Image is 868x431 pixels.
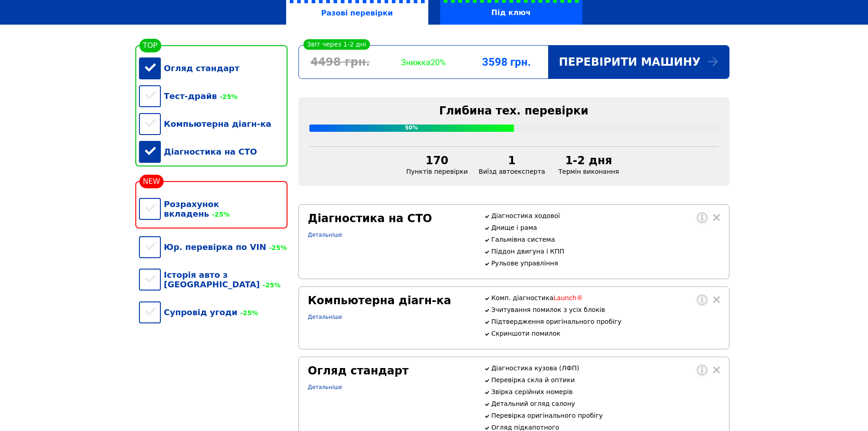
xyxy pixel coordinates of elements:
[401,154,473,175] div: Пунктів перевірки
[491,212,719,219] p: Діагностика ходової
[139,261,288,298] div: Історія авто з [GEOGRAPHIC_DATA]
[491,376,719,384] p: Перевірка скла й оптики
[382,57,465,67] div: Знижка
[139,298,288,326] div: Супровід угоди
[139,54,288,82] div: Огляд стандарт
[308,384,342,390] a: Детальніше
[465,56,548,68] div: 3598 грн.
[217,93,237,100] span: -25%
[491,248,719,255] p: Піддон двигуна і КПП
[139,138,288,166] div: Діагностика на СТО
[260,281,280,289] span: -25%
[556,154,621,167] div: 1-2 дня
[309,125,514,132] div: 50%
[491,306,719,313] p: Зчитування помилок з усіх блоків
[491,224,719,231] p: Днище і рама
[237,309,258,317] span: -25%
[406,154,468,167] div: 170
[139,82,288,110] div: Тест-драйв
[266,244,287,251] span: -25%
[491,294,719,301] p: Комп. діагностика
[308,364,473,377] div: Огляд стандарт
[308,212,473,225] div: Діагностика на СТО
[308,232,342,238] a: Детальніше
[491,388,719,395] p: Звірка серійних номерів
[308,294,473,307] div: Компьютерна діагн-ка
[548,46,729,78] div: Перевірити машину
[479,154,545,167] div: 1
[491,260,719,267] p: Рульове управління
[309,104,719,117] div: Глибина тех. перевірки
[139,190,288,228] div: Розрахунок вкладень
[491,412,719,419] p: Перевірка оригінального пробігу
[491,364,719,372] p: Діагностика кузова (ЛФП)
[491,318,719,325] p: Підтвердження оригінального пробігу
[491,236,719,243] p: Гальмівна система
[299,56,382,68] div: 4498 грн.
[308,314,342,320] a: Детальніше
[550,154,627,175] div: Термін виконання
[139,110,288,138] div: Компьютерна діагн-ка
[554,294,583,301] span: Launch®
[491,330,719,337] p: Скриншоти помилок
[431,57,446,67] span: 20%
[491,400,719,407] p: Детальний огляд салону
[491,424,719,431] p: Огляд підкапотного
[139,233,288,261] div: Юр. перевірка по VIN
[473,154,551,175] div: Виїзд автоексперта
[209,211,230,218] span: -25%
